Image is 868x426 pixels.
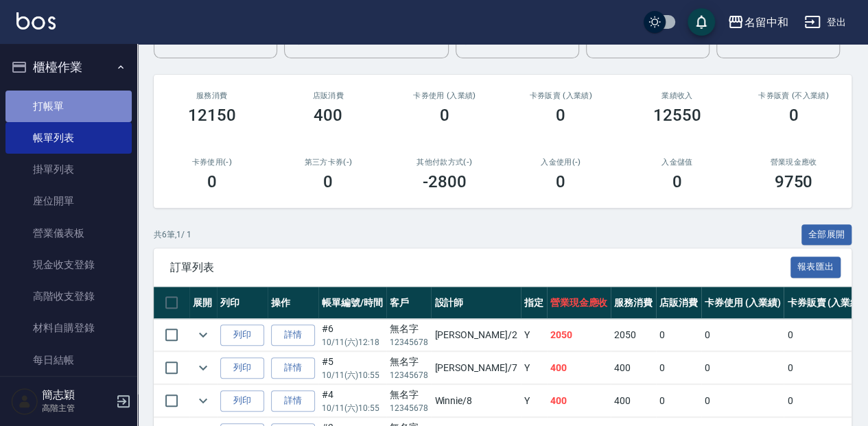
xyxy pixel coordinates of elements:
a: 現金收支登錄 [5,249,132,281]
h3: 0 [323,172,333,191]
a: 詳情 [271,357,315,379]
button: expand row [193,390,213,411]
div: 無名字 [390,388,428,402]
h3: 12150 [188,106,236,125]
h2: 卡券使用 (入業績) [403,91,486,100]
td: [PERSON_NAME] /7 [431,352,520,384]
button: 全部展開 [801,224,852,246]
a: 每日結帳 [5,344,132,376]
td: Winnie /8 [431,385,520,417]
h3: 0 [672,172,682,191]
p: 共 6 筆, 1 / 1 [154,228,191,241]
button: 櫃檯作業 [5,49,132,85]
p: 10/11 (六) 12:18 [322,336,383,348]
button: 報表匯出 [790,257,841,278]
p: 12345678 [390,336,428,348]
h3: 0 [788,106,798,125]
h3: 12550 [653,106,701,125]
td: 400 [547,385,611,417]
button: 列印 [220,357,264,379]
div: 無名字 [390,322,428,336]
h2: 卡券販賣 (不入業績) [752,91,836,100]
td: 0 [701,385,784,417]
a: 帳單列表 [5,122,132,154]
a: 高階收支登錄 [5,281,132,312]
td: 0 [656,385,701,417]
th: 服務消費 [611,287,656,319]
td: 0 [656,319,701,351]
h3: 0 [440,106,449,125]
h2: 入金儲值 [635,158,719,167]
td: 0 [784,352,867,384]
button: expand row [193,324,213,345]
td: 2050 [611,319,656,351]
th: 列印 [217,287,268,319]
th: 營業現金應收 [547,287,611,319]
th: 店販消費 [656,287,701,319]
h2: 入金使用(-) [519,158,603,167]
th: 卡券販賣 (入業績) [784,287,867,319]
th: 卡券使用 (入業績) [701,287,784,319]
a: 營業儀表板 [5,217,132,249]
a: 報表匯出 [790,260,841,273]
th: 帳單編號/時間 [318,287,386,319]
td: Y [521,385,547,417]
div: 無名字 [390,355,428,369]
a: 排班表 [5,376,132,407]
td: #6 [318,319,386,351]
td: 0 [784,385,867,417]
button: save [688,8,715,36]
th: 指定 [521,287,547,319]
button: expand row [193,357,213,378]
h5: 簡志穎 [42,388,112,402]
td: 400 [611,385,656,417]
h2: 第三方卡券(-) [287,158,371,167]
button: 名留中和 [722,8,793,36]
th: 展開 [189,287,217,319]
h3: 9750 [774,172,812,191]
button: 列印 [220,390,264,412]
a: 材料自購登錄 [5,312,132,344]
h3: 400 [314,106,342,125]
img: Person [11,388,38,415]
th: 設計師 [431,287,520,319]
th: 操作 [268,287,318,319]
h2: 卡券使用(-) [170,158,254,167]
p: 10/11 (六) 10:55 [322,402,383,414]
a: 詳情 [271,390,315,412]
button: 登出 [799,10,852,35]
span: 訂單列表 [170,261,790,274]
td: 0 [656,352,701,384]
td: 0 [784,319,867,351]
a: 座位開單 [5,185,132,217]
p: 12345678 [390,369,428,381]
td: Y [521,352,547,384]
div: 名留中和 [744,14,788,31]
a: 掛單列表 [5,154,132,185]
h3: 服務消費 [170,91,254,100]
h3: 0 [556,172,565,191]
h2: 店販消費 [287,91,371,100]
td: 2050 [547,319,611,351]
button: 列印 [220,324,264,346]
h3: -2800 [423,172,467,191]
p: 10/11 (六) 10:55 [322,369,383,381]
td: 0 [701,352,784,384]
td: Y [521,319,547,351]
p: 12345678 [390,402,428,414]
h2: 營業現金應收 [752,158,836,167]
a: 詳情 [271,324,315,346]
h2: 業績收入 [635,91,719,100]
h2: 其他付款方式(-) [403,158,486,167]
h2: 卡券販賣 (入業績) [519,91,603,100]
td: #5 [318,352,386,384]
td: #4 [318,385,386,417]
td: 400 [547,352,611,384]
img: Logo [16,12,56,29]
h3: 0 [207,172,217,191]
h3: 0 [556,106,565,125]
td: 400 [611,352,656,384]
p: 高階主管 [42,402,112,414]
td: 0 [701,319,784,351]
td: [PERSON_NAME] /2 [431,319,520,351]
